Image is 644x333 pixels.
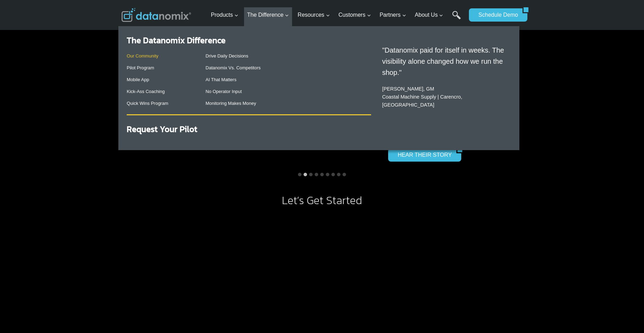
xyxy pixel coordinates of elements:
[382,86,423,92] a: [PERSON_NAME]
[247,10,289,20] span: The Difference
[208,4,466,26] nav: Primary Navigation
[379,10,406,20] span: Partners
[121,8,191,22] img: Datanomix
[127,77,149,82] a: Mobile App
[127,34,226,46] a: The Datanomix Difference
[320,173,324,176] button: Go to slide 5
[127,89,165,94] a: Kick-Ass Coaching
[452,11,461,26] a: Search
[298,10,330,20] span: Resources
[206,101,256,106] a: Monitoring Makes Money
[304,173,307,176] button: Go to slide 2
[206,53,249,59] a: Drive Daily Decisions
[309,173,313,176] button: Go to slide 3
[298,173,301,176] button: Go to slide 1
[382,85,508,109] p: , GM Coastal Machine Supply | Carencro, [GEOGRAPHIC_DATA]
[206,89,242,94] a: No Operator Input
[127,65,154,70] a: Pilot Program
[331,173,335,176] button: Go to slide 7
[315,173,318,176] button: Go to slide 4
[469,8,523,22] a: Schedule Demo
[121,172,523,177] ul: Select a slide to show
[343,173,346,176] button: Go to slide 9
[127,101,168,106] a: Quick Wins Program
[326,173,329,176] button: Go to slide 6
[415,10,443,20] span: About Us
[127,123,197,135] a: Request Your Pilot
[388,148,456,162] a: HEAR THEIR STORY
[206,65,261,70] a: Datanomix Vs. Competitors
[206,77,237,82] a: AI That Matters
[337,173,340,176] button: Go to slide 8
[121,211,523,330] iframe: Pilot Request
[127,53,158,59] a: Our Community
[121,195,523,206] h2: Let’s Get Started
[382,45,508,78] p: "Datanomix paid for itself in weeks. The visibility alone changed how we run the shop."
[338,10,371,20] span: Customers
[211,10,238,20] span: Products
